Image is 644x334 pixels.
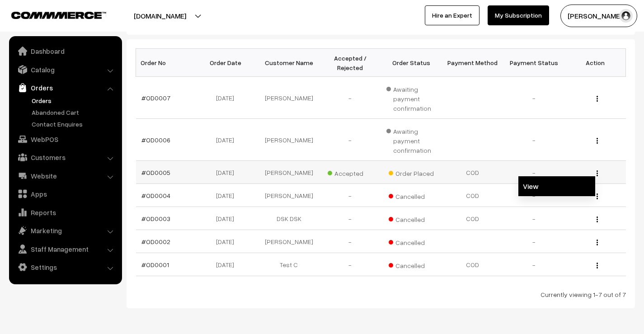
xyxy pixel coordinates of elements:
[425,5,479,25] a: Hire an Expert
[320,119,381,161] td: -
[102,5,218,27] button: [DOMAIN_NAME]
[11,80,119,96] a: Orders
[259,253,320,276] td: Test C
[259,119,320,161] td: [PERSON_NAME]
[386,82,437,113] span: Awaiting payment confirmation
[389,189,434,201] span: Cancelled
[597,138,598,144] img: Menu
[389,212,434,224] span: Cancelled
[320,207,381,230] td: -
[141,261,169,268] a: #OD0001
[503,253,565,276] td: -
[259,49,320,77] th: Customer Name
[597,193,598,199] img: Menu
[597,263,598,268] img: Menu
[259,207,320,230] td: DSK DSK
[560,5,637,27] button: [PERSON_NAME]…
[442,49,503,77] th: Payment Method
[503,119,565,161] td: -
[197,207,259,230] td: [DATE]
[320,77,381,119] td: -
[11,131,119,147] a: WebPOS
[389,259,434,270] span: Cancelled
[259,161,320,184] td: [PERSON_NAME]
[503,184,565,207] td: -
[503,77,565,119] td: -
[442,207,503,230] td: COD
[141,238,170,245] a: #OD0002
[141,136,170,144] a: #OD0006
[386,124,437,155] span: Awaiting payment confirmation
[197,119,259,161] td: [DATE]
[389,235,434,247] span: Cancelled
[197,161,259,184] td: [DATE]
[597,170,598,176] img: Menu
[141,192,170,199] a: #OD0004
[197,253,259,276] td: [DATE]
[136,49,197,77] th: Order No
[597,240,598,245] img: Menu
[389,166,434,178] span: Order Placed
[259,230,320,253] td: [PERSON_NAME]
[197,49,259,77] th: Order Date
[320,253,381,276] td: -
[11,61,119,78] a: Catalog
[619,9,633,23] img: user
[442,184,503,207] td: COD
[11,12,106,19] img: COMMMERCE
[564,49,626,77] th: Action
[29,96,119,105] a: Orders
[197,77,259,119] td: [DATE]
[259,77,320,119] td: [PERSON_NAME]
[597,216,598,222] img: Menu
[488,5,549,25] a: My Subscription
[597,96,598,102] img: Menu
[518,176,595,196] a: View
[11,186,119,202] a: Apps
[141,215,170,222] a: #OD0003
[259,184,320,207] td: [PERSON_NAME]
[29,119,119,129] a: Contact Enquires
[141,169,170,176] a: #OD0005
[442,161,503,184] td: COD
[11,241,119,257] a: Staff Management
[11,222,119,239] a: Marketing
[197,230,259,253] td: [DATE]
[320,230,381,253] td: -
[442,253,503,276] td: COD
[381,49,442,77] th: Order Status
[197,184,259,207] td: [DATE]
[328,166,373,178] span: Accepted
[503,230,565,253] td: -
[11,149,119,165] a: Customers
[320,49,381,77] th: Accepted / Rejected
[11,259,119,275] a: Settings
[503,49,565,77] th: Payment Status
[11,43,119,59] a: Dashboard
[11,168,119,184] a: Website
[320,184,381,207] td: -
[11,9,90,20] a: COMMMERCE
[29,108,119,117] a: Abandoned Cart
[11,204,119,221] a: Reports
[136,290,626,299] div: Currently viewing 1-7 out of 7
[503,207,565,230] td: -
[141,94,170,102] a: #OD0007
[503,161,565,184] td: -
